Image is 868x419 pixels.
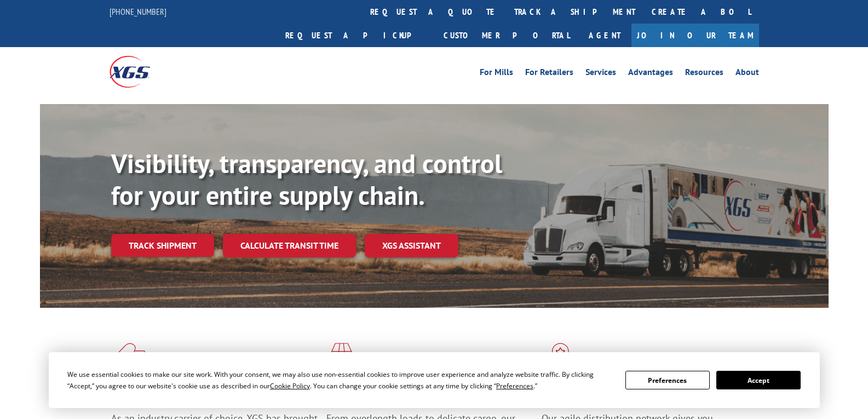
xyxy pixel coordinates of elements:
span: Cookie Policy [270,381,310,391]
div: Cookie Consent Prompt [49,352,820,408]
a: Agent [578,24,631,47]
a: About [735,68,759,80]
img: xgs-icon-flagship-distribution-model-red [542,343,579,371]
img: xgs-icon-total-supply-chain-intelligence-red [111,343,145,371]
a: Track shipment [111,234,214,257]
img: xgs-icon-focused-on-flooring-red [326,343,352,371]
button: Preferences [625,371,710,389]
a: Advantages [628,68,673,80]
a: For Mills [480,68,513,80]
a: Join Our Team [631,24,759,47]
span: Preferences [496,381,533,391]
b: Visibility, transparency, and control for your entire supply chain. [111,146,502,212]
button: Accept [716,371,801,389]
a: XGS ASSISTANT [365,234,458,257]
div: We use essential cookies to make our site work. With your consent, we may also use non-essential ... [67,369,612,392]
a: Customer Portal [435,24,578,47]
a: For Retailers [525,68,573,80]
a: Resources [685,68,723,80]
a: Request a pickup [277,24,435,47]
a: Calculate transit time [223,234,356,257]
a: Services [585,68,616,80]
a: [PHONE_NUMBER] [110,6,166,17]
